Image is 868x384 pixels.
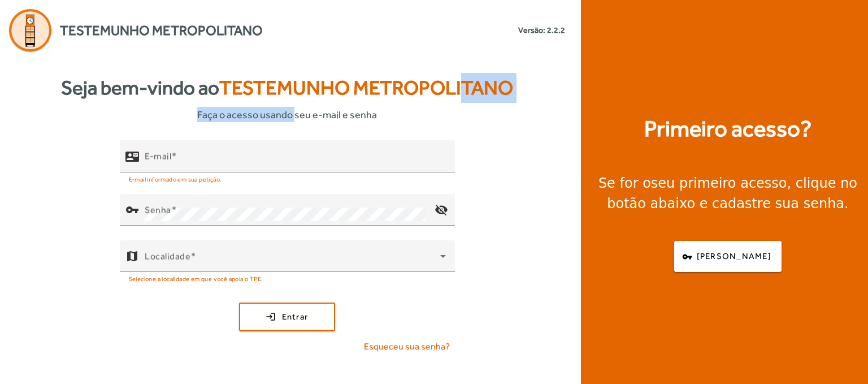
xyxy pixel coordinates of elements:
mat-label: Localidade [145,251,190,262]
mat-icon: contact_mail [125,150,139,163]
button: Entrar [239,303,335,331]
mat-icon: vpn_key [125,203,139,217]
span: [PERSON_NAME] [697,250,771,263]
span: Entrar [282,310,309,323]
mat-label: Senha [145,205,171,215]
span: Testemunho Metropolitano [60,20,263,41]
span: Testemunho Metropolitano [219,76,513,99]
span: Esqueceu sua senha? [364,340,450,353]
button: [PERSON_NAME] [674,241,782,272]
strong: Seja bem-vindo ao [61,73,513,103]
mat-label: E-mail [145,151,171,162]
img: Logo Agenda [9,9,51,51]
mat-hint: E-mail informado em sua petição. [129,172,222,185]
div: Se for o , clique no botão abaixo e cadastre sua senha. [594,173,861,214]
mat-icon: visibility_off [427,196,454,223]
strong: seu primeiro acesso [651,175,787,191]
small: Versão: 2.2.2 [518,24,565,36]
span: Faça o acesso usando seu e-mail e senha [197,107,377,122]
strong: Primeiro acesso? [644,112,811,146]
mat-hint: Selecione a localidade em que você apoia o TPE. [129,272,263,284]
mat-icon: map [125,249,139,263]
